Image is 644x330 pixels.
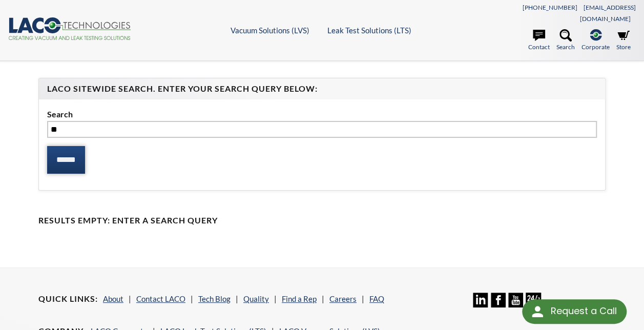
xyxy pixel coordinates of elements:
[522,299,627,324] div: Request a Call
[38,294,98,304] h4: Quick Links
[198,294,231,303] a: Tech Blog
[580,4,636,23] a: [EMAIL_ADDRESS][DOMAIN_NAME]
[581,42,610,52] span: Corporate
[47,84,597,94] h4: LACO Sitewide Search. Enter your Search Query Below:
[329,294,357,303] a: Careers
[243,294,269,303] a: Quality
[529,303,546,320] img: round button
[47,108,597,121] label: Search
[556,29,575,52] a: Search
[528,29,550,52] a: Contact
[616,29,631,52] a: Store
[103,294,123,303] a: About
[136,294,185,303] a: Contact LACO
[38,215,606,226] h4: Results Empty: Enter a Search Query
[550,299,616,323] div: Request a Call
[523,4,577,11] a: [PHONE_NUMBER]
[231,26,309,35] a: Vacuum Solutions (LVS)
[282,294,317,303] a: Find a Rep
[369,294,384,303] a: FAQ
[327,26,411,35] a: Leak Test Solutions (LTS)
